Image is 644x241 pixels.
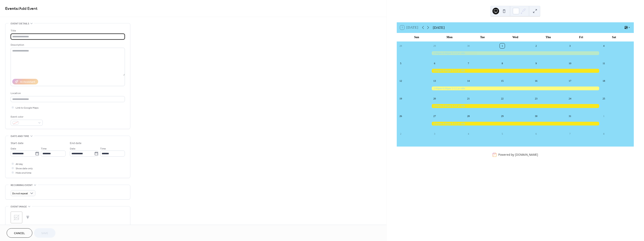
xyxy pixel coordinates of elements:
div: Wed [499,33,532,41]
div: 2:00pm-6:00pm 5-12 yr olds [431,69,600,73]
div: [DATE] [433,25,445,30]
div: 7 [567,131,572,136]
div: 4 [601,43,606,48]
div: 9 [534,61,539,66]
span: Link to Google Maps [16,106,39,110]
div: 29 [432,43,437,48]
div: ; [11,212,22,223]
div: 4 [466,131,471,136]
div: Location [11,91,124,95]
div: 8 [601,131,606,136]
span: Do not repeat [12,191,28,196]
div: Start date [11,141,24,146]
div: Powered by [498,153,538,157]
div: 18 [601,78,606,83]
div: 2 [398,131,403,136]
span: Hide end time [16,171,31,175]
div: 17 [567,78,572,83]
div: 23 [534,96,539,101]
div: 2 [534,43,539,48]
div: Sat [598,33,630,41]
a: [DOMAIN_NAME] [515,153,538,157]
span: / Add Event [18,5,38,13]
div: 19 [398,96,403,101]
div: 30 [466,43,471,48]
div: 31 [567,114,572,119]
div: 6 [534,131,539,136]
div: Description [11,43,124,47]
span: Event details [11,21,29,26]
div: 3 [567,43,572,48]
span: Show date only [16,166,33,171]
div: 27 [432,114,437,119]
div: Thu [532,33,565,41]
div: 6 [432,61,437,66]
div: 22 [500,96,505,101]
div: End date [70,141,82,146]
div: 16 [534,78,539,83]
div: Mon [433,33,466,41]
div: 29 [500,114,505,119]
div: 2:00pm-6:00pm 5-12 yr olds [431,87,600,90]
div: 10 [567,61,572,66]
span: Cancel [14,231,25,236]
span: Date [70,147,75,151]
div: 1 [500,43,505,48]
div: Fri [565,33,598,41]
span: Time [41,147,47,151]
div: 20 [432,96,437,101]
span: Date [11,147,16,151]
div: 24 [567,96,572,101]
div: 5 [398,61,403,66]
span: Event image [11,205,27,209]
div: 30 [534,114,539,119]
div: Event color [11,115,42,119]
button: Cancel [7,228,32,238]
div: 28 [398,43,403,48]
div: 21 [466,96,471,101]
div: 28 [466,114,471,119]
div: 26 [398,114,403,119]
div: 2:00pm-6:00pm 5-12 yr olds [431,122,600,126]
div: 8 [500,61,505,66]
div: 2:00pm-6:00pm 5-12 yr olds [431,104,600,108]
div: 3 [432,131,437,136]
div: 2:00pm-6:00pm 5-12 yr olds [431,51,600,55]
div: 5 [500,131,505,136]
a: Events [5,5,18,13]
span: Time [100,147,106,151]
span: Date and time [11,134,29,138]
div: 15 [500,78,505,83]
span: Recurring event [11,183,33,187]
div: 13 [432,78,437,83]
div: 7 [466,61,471,66]
span: All day [16,162,23,166]
div: 14 [466,78,471,83]
div: 1 [601,114,606,119]
div: 25 [601,96,606,101]
div: 11 [601,61,606,66]
div: Sun [400,33,433,41]
div: 12 [398,78,403,83]
div: Tue [466,33,499,41]
div: Title [11,29,124,33]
